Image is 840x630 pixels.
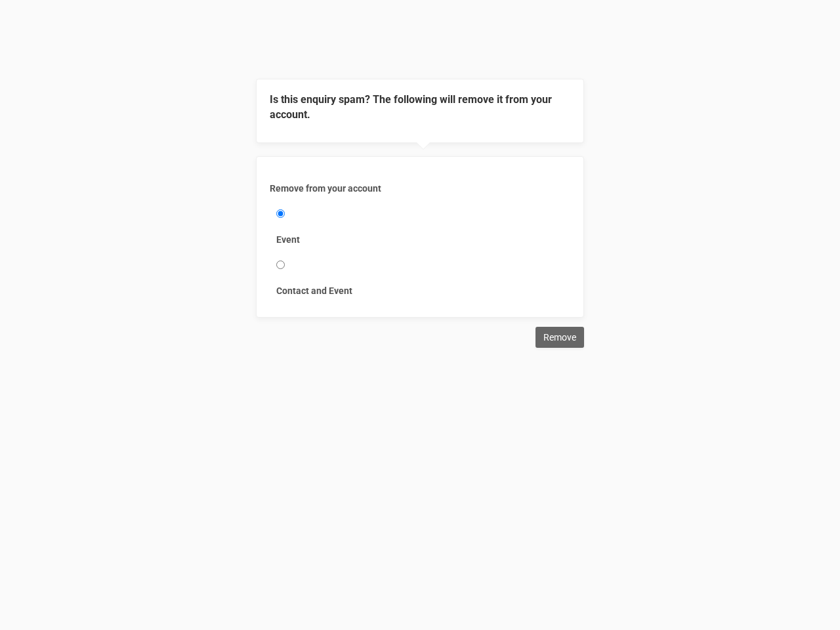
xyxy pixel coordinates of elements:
input: Event [276,209,285,218]
input: Remove [535,327,584,348]
label: Event [276,233,564,246]
label: Contact and Event [276,284,564,297]
label: Remove from your account [270,182,570,195]
legend: Is this enquiry spam? The following will remove it from your account. [270,93,570,123]
input: Contact and Event [276,261,285,269]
